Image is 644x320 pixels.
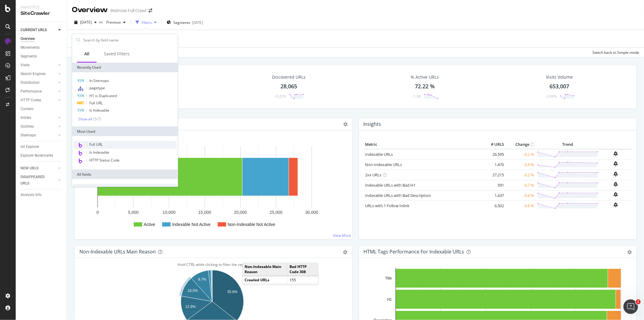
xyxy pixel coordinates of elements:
[614,192,618,197] div: bell-plus
[79,140,347,234] svg: A chart.
[21,62,56,68] a: Visits
[21,88,56,95] a: Performance
[173,20,190,25] span: Segments
[415,83,435,90] div: 72.22 %
[21,44,62,51] a: Movements
[21,27,47,33] div: CURRENT URLS
[364,140,482,149] th: Metric
[505,170,536,180] td: -0.2 %
[481,190,505,201] td: 1,637
[89,150,109,155] span: Is Indexable
[187,289,198,293] text: 10.5%
[365,193,431,198] a: Indexable URLs with Bad Description
[21,123,56,130] a: Outlinks
[411,74,439,80] div: % Active URLs
[275,94,286,99] div: -0.23%
[185,305,196,309] text: 12.9%
[21,192,62,198] a: Analysis Info
[21,106,34,112] div: Content
[614,202,618,207] div: bell-plus
[21,192,42,198] div: Analysis Info
[481,170,505,180] td: 27,215
[243,276,287,284] td: Crawled URLs
[505,190,536,201] td: -0.8 %
[545,94,557,99] div: -3.04%
[505,149,536,160] td: -0.2 %
[505,180,536,190] td: -0.7 %
[164,18,205,27] button: Segments[DATE]
[365,182,416,188] a: Indexable URLs with Bad H1
[234,210,247,215] text: 20,000
[21,80,40,86] div: Distribution
[104,20,121,25] span: Previous
[21,36,35,42] div: Overview
[21,88,42,95] div: Performance
[99,19,104,24] span: vs
[481,140,505,149] th: # URLS
[84,51,89,57] div: All
[79,249,156,255] div: Non-Indexable URLs Main Reason
[21,62,30,68] div: Visits
[481,149,505,160] td: 26,595
[365,203,410,208] a: URLs with 1 Follow Inlink
[104,51,130,57] div: Saved Filters
[505,201,536,211] td: -0.6 %
[162,210,175,215] text: 10,000
[73,184,177,194] div: URLs
[614,182,618,187] div: bell-plus
[387,297,392,302] text: H1
[72,5,108,15] div: Overview
[198,277,207,282] text: 9.7%
[21,144,62,150] a: Url Explorer
[21,106,62,112] a: Content
[21,44,40,51] div: Movements
[192,20,203,25] div: [DATE]
[89,142,103,147] span: Full URL
[287,263,318,276] td: Bad HTTP Code 308
[614,171,618,176] div: bell-plus
[280,83,297,90] div: 28,065
[227,290,238,294] text: 35.6%
[21,5,62,10] div: Analytics
[21,80,56,86] a: Distribution
[243,263,287,276] td: Non-Indexable Main Reason
[21,10,62,17] div: SiteCrawler
[614,151,618,156] div: bell-plus
[89,158,120,163] span: HTTP Status Code
[546,74,573,80] div: Visits Volume
[89,78,109,83] span: In Sitemaps
[21,174,56,187] a: DISAPPEARED URLS
[21,71,46,77] div: Search Engines
[412,94,421,99] div: -1.38
[21,27,56,33] a: CURRENT URLS
[21,115,56,121] a: Inlinks
[614,161,618,166] div: bell-plus
[385,276,392,280] text: Title
[72,126,178,136] div: Most Used
[72,169,178,179] div: All fields
[89,93,117,98] span: H1 is Duplicated
[505,140,536,149] th: Change
[142,20,152,25] div: Filters
[133,18,159,27] button: Filters
[627,250,632,254] div: gear
[89,85,105,90] span: pagetype
[343,250,348,254] div: gear
[287,276,318,284] td: 155
[21,152,62,159] a: Explorer Bookmarks
[21,97,56,103] a: HTTP Codes
[78,117,92,121] div: Show all
[590,47,639,57] button: Switch back to Simple mode
[128,210,139,215] text: 5,000
[592,50,639,55] div: Switch back to Simple mode
[505,159,536,170] td: -0.9 %
[21,97,41,103] div: HTTP Codes
[72,18,99,27] button: [DATE]
[305,210,318,215] text: 30,000
[21,132,36,139] div: Sitemaps
[365,172,382,178] a: 2xx URLs
[21,115,31,121] div: Inlinks
[270,210,283,215] text: 25,000
[80,20,92,25] span: 2025 Oct. 4th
